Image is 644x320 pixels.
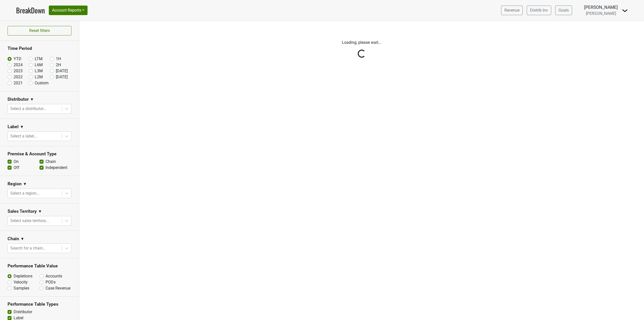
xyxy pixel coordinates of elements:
a: Goals [555,6,572,15]
a: BreakDown [16,5,45,16]
p: Loading, please wait... [222,40,501,46]
div: [PERSON_NAME] [584,4,618,11]
button: Account Reports [49,6,88,15]
img: Dropdown Menu [622,8,628,14]
a: Revenue [501,6,523,15]
a: Distrib Inv [527,6,551,15]
span: [PERSON_NAME] [586,11,616,16]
